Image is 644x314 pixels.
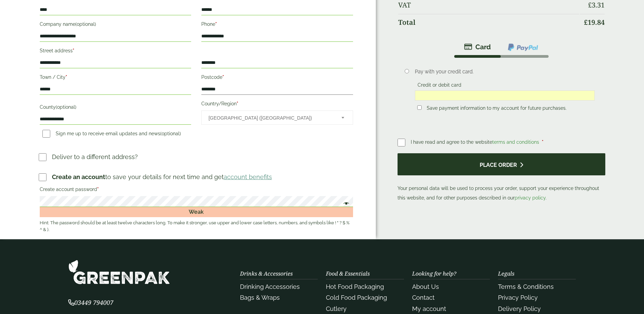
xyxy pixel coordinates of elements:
[56,104,76,110] span: (optional)
[68,260,170,284] img: GreenPak Supplies
[326,283,384,290] a: Hot Food Packaging
[240,283,300,290] a: Drinking Accessories
[588,0,605,10] bdi: 3.31
[66,74,67,80] abbr: required
[412,294,435,301] a: Contact
[492,139,539,145] a: terms and conditions
[52,173,105,180] strong: Create an account
[222,74,224,80] abbr: required
[208,111,332,125] span: United Kingdom (UK)
[398,153,606,175] button: Place order
[412,283,439,290] a: About Us
[160,131,181,136] span: (optional)
[68,300,113,306] a: 03449 794007
[40,220,353,233] small: Hint: The password should be at least twelve characters long. To make it stronger, use upper and ...
[515,195,546,200] a: privacy policy
[237,101,238,106] abbr: required
[584,18,588,27] span: £
[201,110,353,125] span: Country/Region
[75,21,96,27] span: (optional)
[40,46,191,57] label: Street address
[584,18,605,27] bdi: 19.84
[412,305,446,312] a: My account
[326,305,347,312] a: Cutlery
[40,19,191,31] label: Company name
[542,139,544,145] abbr: required
[588,0,592,10] span: £
[498,294,538,301] a: Privacy Policy
[326,294,387,301] a: Cold Food Packaging
[97,187,99,192] abbr: required
[201,99,353,110] label: Country/Region
[424,105,569,113] label: Save payment information to my account for future purchases.
[40,72,191,84] label: Town / City
[42,130,50,138] input: Sign me up to receive email updates and news(optional)
[40,102,191,114] label: County
[40,207,353,217] div: Weak
[507,43,539,52] img: ppcp-gateway.png
[415,68,595,75] p: Pay with your credit card.
[398,153,606,203] p: Your personal data will be used to process your order, support your experience throughout this we...
[415,82,464,90] label: Credit or debit card
[224,173,272,180] a: account benefits
[52,172,272,181] p: to save your details for next time and get
[498,305,541,312] a: Delivery Policy
[411,139,540,145] span: I have read and agree to the website
[398,14,579,31] th: Total
[498,283,554,290] a: Terms & Conditions
[73,48,74,53] abbr: required
[417,92,593,99] iframe: Secure card payment input frame
[40,185,353,196] label: Create account password
[68,298,113,307] span: 03449 794007
[240,294,280,301] a: Bags & Wraps
[464,43,491,51] img: stripe.png
[201,72,353,84] label: Postcode
[40,131,184,138] label: Sign me up to receive email updates and news
[215,21,217,27] abbr: required
[201,19,353,31] label: Phone
[52,152,138,161] p: Deliver to a different address?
